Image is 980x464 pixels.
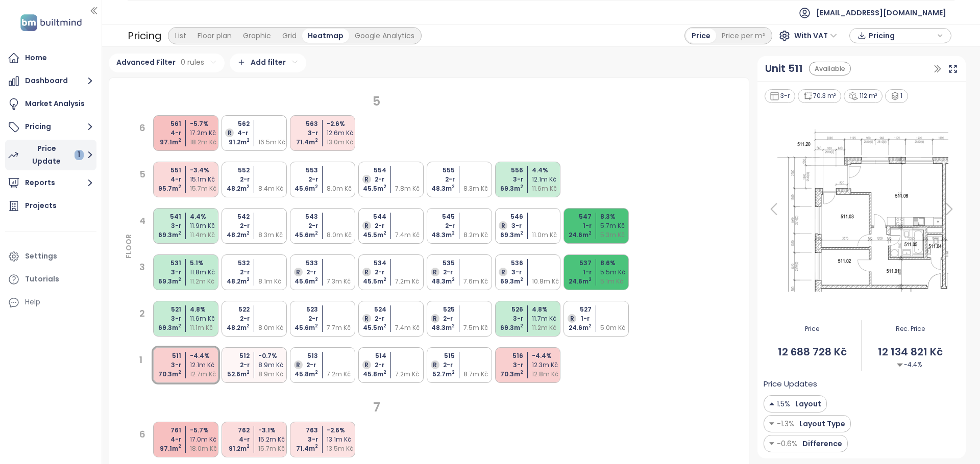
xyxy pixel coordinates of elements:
div: 527 [561,305,592,314]
div: 534 [356,259,386,268]
sup: 2 [383,369,386,375]
div: 2-r [425,175,455,184]
div: 522 [219,305,250,314]
div: 1 [75,150,84,160]
a: Market Analysis [5,94,96,114]
div: 1-r [561,314,592,323]
sup: 2 [178,137,181,143]
div: 69.3 m [493,230,523,240]
div: 8.9m Kč [258,370,288,379]
span: Rec. Price [862,324,959,334]
div: 70.3 m [493,370,523,379]
sup: 2 [383,184,386,190]
div: 16.5m Kč [258,138,288,147]
span: Price [764,324,861,334]
div: Price Update [24,142,84,168]
div: 11.9m Kč [190,221,220,230]
div: 3-r [493,314,523,323]
div: 513 [288,351,318,360]
div: 13.0m Kč [327,138,357,147]
div: 48.2 m [219,323,250,332]
div: 2-r [356,360,386,370]
div: 514 [356,351,386,360]
div: 2 [139,306,145,331]
div: Floor plan [192,29,237,43]
div: 3-r [493,268,523,277]
img: Decrease [769,398,774,409]
sup: 2 [247,184,250,190]
div: 48.3 m [425,184,455,193]
div: -0.7 % [258,351,288,360]
div: 4-r [219,435,250,444]
div: 48.3 m [425,323,455,332]
sup: 2 [178,184,181,190]
div: Tutorials [25,273,59,286]
a: Projects [5,196,96,216]
sup: 2 [383,323,386,329]
img: Decrease [897,362,903,368]
div: 2-r [288,221,318,230]
div: 8.3 % [600,212,630,221]
div: R [362,175,371,184]
div: 8.0m Kč [258,323,288,332]
div: 18.2m Kč [190,138,220,147]
div: R [362,221,371,230]
div: 4.8 % [532,305,562,314]
div: 7.2m Kč [395,370,425,379]
div: 537 [561,259,592,268]
div: 45.5 m [356,277,386,286]
div: 3-r [765,89,795,103]
div: 523 [288,305,318,314]
sup: 2 [452,323,455,329]
div: 4.8 % [190,305,220,314]
div: 8.7m Kč [463,370,494,379]
div: 69.3 m [151,277,181,286]
div: 551 [151,166,181,175]
div: 511 [151,351,181,360]
div: 3-r [288,128,318,138]
div: 2-r [425,360,455,370]
div: R [568,314,576,323]
div: 3-r [493,221,523,230]
div: 536 [493,259,523,268]
div: 3 [139,260,145,285]
div: 52.6 m [219,370,250,379]
div: 512 [219,351,250,360]
div: 5.5m Kč [600,268,630,277]
div: 11.7m Kč [532,314,562,323]
div: 516 [493,351,523,360]
div: Market Analysis [25,97,85,110]
div: 8.1m Kč [258,277,288,286]
span: Price Updates [764,378,817,390]
div: 7.2m Kč [395,277,425,286]
div: 8.3m Kč [258,230,288,240]
div: 48.3 m [425,230,455,240]
sup: 2 [589,230,592,236]
div: 13.1m Kč [327,435,357,444]
div: 45.8 m [288,370,318,379]
div: 45.6 m [288,323,318,332]
div: 3-r [151,268,181,277]
div: -5.7 % [190,426,220,435]
div: 546 [493,212,523,221]
sup: 2 [178,276,181,282]
span: With VAT [794,28,837,43]
div: 45.6 m [288,277,318,286]
sup: 2 [315,323,318,329]
img: Floor plan [764,123,960,295]
span: Pricing [869,28,935,43]
div: Price per m² [716,29,771,43]
div: 69.3 m [151,230,181,240]
div: Unit 511 [765,61,803,76]
sup: 2 [315,230,318,236]
sup: 2 [452,230,455,236]
div: Projects [25,199,57,212]
div: 45.6 m [288,184,318,193]
div: 69.3 m [493,323,523,332]
sup: 2 [520,276,523,282]
div: 556 [493,166,523,175]
div: Graphic [237,29,277,43]
div: 2-r [219,360,250,370]
div: 541 [151,212,181,221]
div: 535 [425,259,455,268]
